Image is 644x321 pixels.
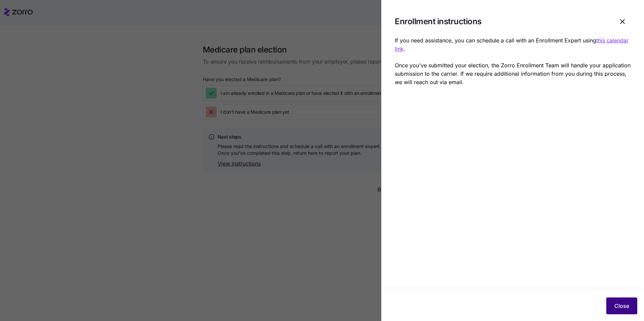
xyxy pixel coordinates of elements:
a: this calendar link [395,37,629,52]
button: Close [606,297,637,314]
span: Close [614,302,629,310]
p: If you need assistance, you can schedule a call with an Enrollment Expert using . Once you've sub... [395,36,631,86]
h1: Enrollment instructions [395,16,609,27]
